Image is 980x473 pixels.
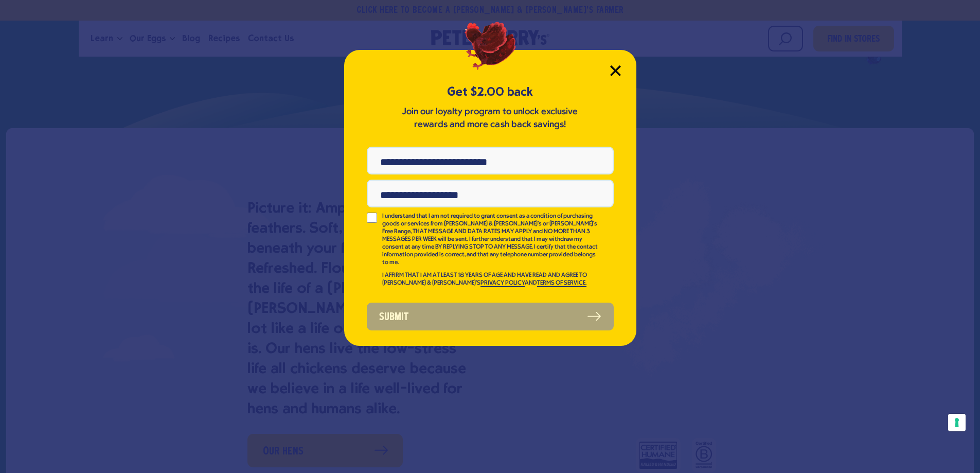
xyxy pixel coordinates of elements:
p: I AFFIRM THAT I AM AT LEAST 18 YEARS OF AGE AND HAVE READ AND AGREE TO [PERSON_NAME] & [PERSON_NA... [382,272,599,287]
p: Join our loyalty program to unlock exclusive rewards and more cash back savings! [400,106,580,131]
button: Close Modal [610,65,621,76]
input: I understand that I am not required to grant consent as a condition of purchasing goods or servic... [367,213,377,223]
a: TERMS OF SERVICE. [537,280,586,287]
button: Submit [367,303,614,330]
p: I understand that I am not required to grant consent as a condition of purchasing goods or servic... [382,213,599,267]
h5: Get $2.00 back [367,83,614,100]
button: Your consent preferences for tracking technologies [948,414,966,431]
a: PRIVACY POLICY [480,280,525,287]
